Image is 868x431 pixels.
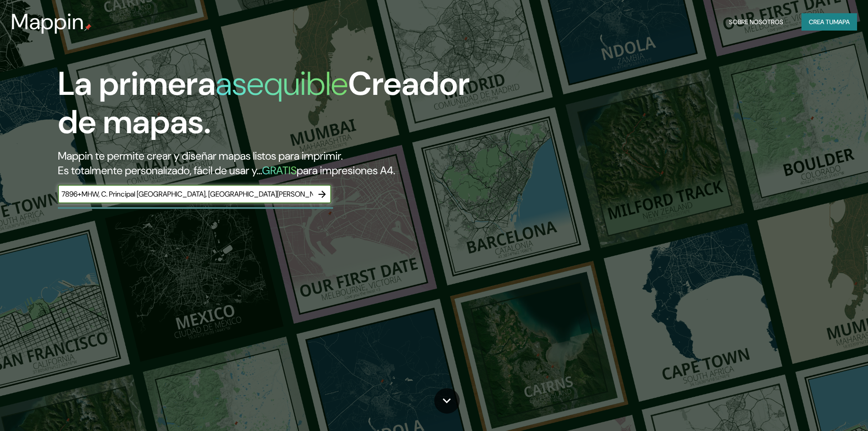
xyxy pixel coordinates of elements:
button: Crea tumapa [801,13,857,31]
img: pin de mapeo [84,24,92,31]
font: mapa [833,18,850,26]
font: Crea tu [809,18,833,26]
font: GRATIS [262,163,297,177]
font: Creador de mapas. [58,62,470,143]
button: Sobre nosotros [725,13,787,31]
font: La primera [58,62,216,105]
font: Mappin te permite crear y diseñar mapas listos para imprimir. [58,149,343,163]
font: Mappin [11,7,84,36]
font: para impresiones A4. [297,163,395,177]
font: asequible [216,62,348,105]
font: Sobre nosotros [729,18,783,26]
font: Es totalmente personalizado, fácil de usar y... [58,163,262,177]
input: Elige tu lugar favorito [58,189,313,199]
